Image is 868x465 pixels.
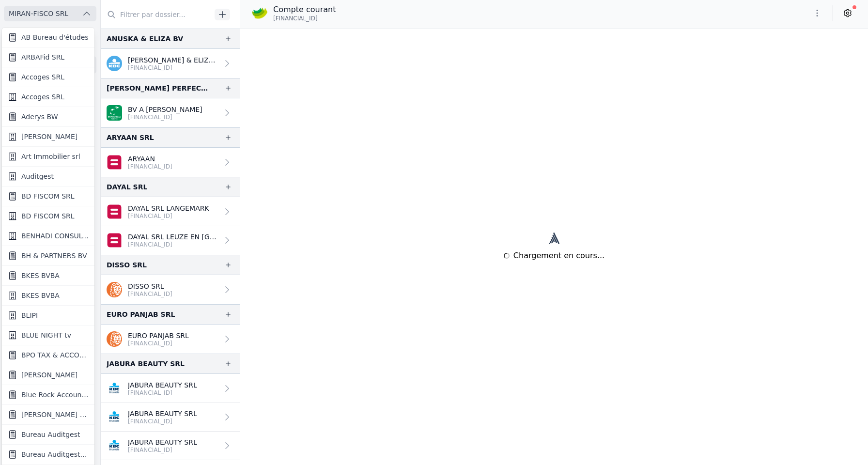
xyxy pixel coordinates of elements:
span: [PERSON_NAME] (Fiduciaire) [21,410,89,419]
span: Auditgest [21,171,54,181]
span: BKES BVBA [21,291,60,300]
span: Art Immobilier srl [21,152,80,161]
span: Bureau Auditgest - [PERSON_NAME] [21,449,89,459]
span: BPO TAX & ACCOUNTANCY SRL [21,350,89,360]
span: Accoges SRL [21,92,64,102]
span: BD FISCOM SRL [21,191,75,201]
span: AB Bureau d'études [21,32,89,42]
span: BLUE NIGHT tv [21,330,71,340]
span: BH & PARTNERS BV [21,251,87,261]
span: BENHADI CONSULTING SRL [21,231,89,241]
span: [PERSON_NAME] [21,132,77,141]
span: BKES BVBA [21,271,60,280]
span: Bureau Auditgest [21,430,80,439]
span: BD FISCOM SRL [21,211,75,221]
span: Accoges SRL [21,72,64,82]
span: Aderys BW [21,112,58,122]
span: [PERSON_NAME] [21,370,77,380]
span: ARBAFid SRL [21,52,64,62]
span: BLIPI [21,310,38,320]
span: Blue Rock Accounting [21,390,89,400]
